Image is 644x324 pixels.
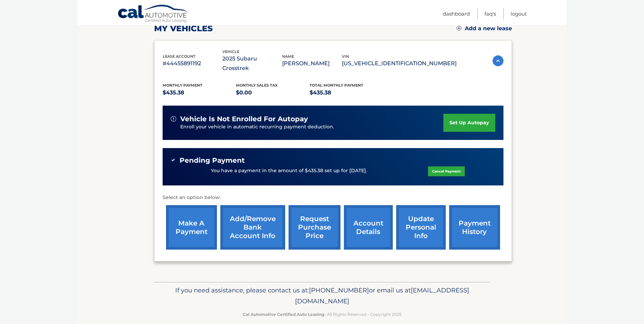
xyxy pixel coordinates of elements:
p: [US_VEHICLE_IDENTIFICATION_NUMBER] [342,59,457,68]
span: Pending Payment [180,156,245,165]
a: FAQ's [484,8,496,19]
a: set up autopay [443,114,495,132]
img: alert-white.svg [171,116,176,122]
span: [EMAIL_ADDRESS][DOMAIN_NAME] [295,286,469,305]
strong: Cal Automotive Certified Auto Leasing [243,312,324,317]
p: $435.38 [163,88,236,97]
a: Dashboard [443,8,470,19]
a: request purchase price [289,205,341,250]
a: payment history [449,205,500,250]
p: 2025 Subaru Crosstrek [222,54,282,73]
a: account details [344,205,393,250]
a: Cal Automotive [117,4,189,24]
h2: my vehicles [154,23,213,34]
span: [PHONE_NUMBER] [309,286,369,294]
p: #44455891192 [163,59,222,68]
img: check-green.svg [171,158,176,162]
p: If you need assistance, please contact us at: or email us at [159,285,486,307]
img: add.svg [457,26,461,31]
span: Monthly Payment [163,83,202,88]
a: Add/Remove bank account info [220,205,285,250]
a: Cancel Payment [428,166,465,176]
span: Total Monthly Payment [310,83,363,88]
span: name [282,54,294,59]
a: make a payment [166,205,217,250]
span: Monthly sales Tax [236,83,278,88]
span: vehicle is not enrolled for autopay [180,115,308,123]
p: [PERSON_NAME] [282,59,342,68]
img: accordion-active.svg [493,55,503,66]
p: You have a payment in the amount of $435.38 set up for [DATE]. [211,167,367,175]
p: Select an option below: [163,194,503,202]
p: - All Rights Reserved - Copyright 2025 [159,311,486,318]
span: lease account [163,54,196,59]
p: $0.00 [236,88,310,97]
p: Enroll your vehicle in automatic recurring payment deduction. [180,123,444,131]
span: vin [342,54,349,59]
p: $435.38 [310,88,383,97]
a: Logout [511,8,527,19]
span: vehicle [222,49,239,54]
a: Add a new lease [457,25,512,32]
a: update personal info [396,205,446,250]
